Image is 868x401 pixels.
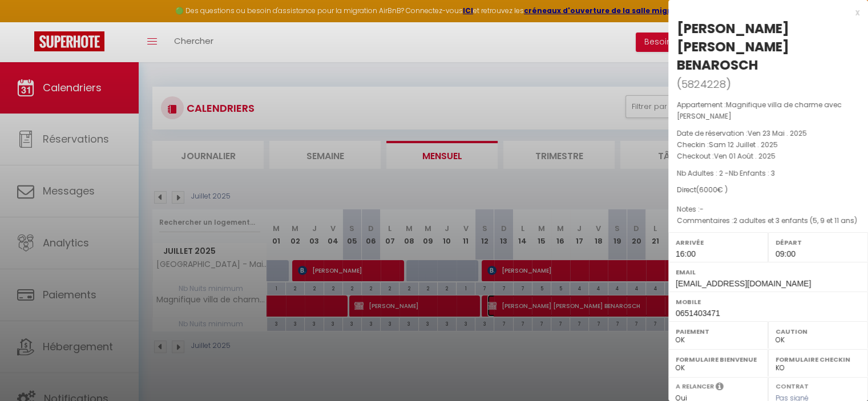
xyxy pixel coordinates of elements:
[676,249,696,258] span: 16:00
[677,100,842,121] span: Magnifique villa de charme avec [PERSON_NAME]
[676,296,861,307] label: Mobile
[677,139,859,151] p: Checkin :
[748,128,807,138] span: Ven 23 Mai . 2025
[668,6,859,19] div: x
[677,76,731,92] span: ( )
[696,185,728,195] span: ( € )
[9,5,43,39] button: Ouvrir le widget de chat LiveChat
[676,354,761,365] label: Formulaire Bienvenue
[709,140,778,149] span: Sam 12 Juillet . 2025
[714,151,776,161] span: Ven 01 Août . 2025
[677,99,859,122] p: Appartement :
[677,128,859,139] p: Date de réservation :
[676,266,861,278] label: Email
[676,279,811,288] span: [EMAIL_ADDRESS][DOMAIN_NAME]
[700,204,704,214] span: -
[677,19,859,74] div: [PERSON_NAME] [PERSON_NAME] BENAROSCH
[677,168,775,178] span: Nb Adultes : 2 -
[677,204,859,215] p: Notes :
[776,382,809,389] label: Contrat
[776,354,861,365] label: Formulaire Checkin
[677,151,859,162] p: Checkout :
[677,185,859,196] div: Direct
[676,237,761,248] label: Arrivée
[676,309,720,318] span: 0651403471
[776,237,861,248] label: Départ
[677,215,859,226] p: Commentaires :
[676,382,714,391] label: A relancer
[776,249,796,258] span: 09:00
[699,185,717,195] span: 6000
[676,326,761,337] label: Paiement
[733,216,857,225] span: 2 adultes et 3 enfants (5, 9 et 11 ans)
[681,77,726,91] span: 5824228
[729,168,775,178] span: Nb Enfants : 3
[716,382,724,394] i: Sélectionner OUI si vous souhaiter envoyer les séquences de messages post-checkout
[776,326,861,337] label: Caution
